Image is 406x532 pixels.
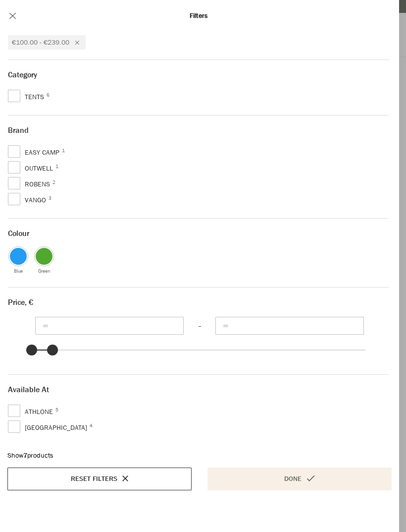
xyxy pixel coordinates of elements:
[8,91,49,103] span: Tents
[31,267,57,275] div: Green
[8,163,58,175] span: Outwell
[8,422,92,434] span: [GEOGRAPHIC_DATA]
[8,194,51,206] span: Vango
[10,248,27,265] span: Colour: Blue
[215,317,364,335] input: Maximum value
[8,178,55,190] span: Robens
[190,11,207,20] span: Filters
[8,385,49,395] span: Available At
[8,147,64,159] span: Easy Camp
[8,229,29,238] span: Colour
[12,38,69,47] span: €100.00 - €239.00
[69,38,79,47] div: Remove filter: 100.0000\,1901.0000
[184,322,215,330] span: –
[23,451,27,460] b: 7
[207,468,392,490] button: Done
[90,422,174,429] span: 4
[8,70,37,80] span: Category
[49,194,92,202] span: 3
[25,297,33,307] span: , €
[5,267,31,275] div: Blue
[62,147,118,154] span: 1
[36,248,52,265] span: Colour: Green
[8,406,58,418] span: Athlone
[35,317,184,335] input: Minimum value
[55,406,105,414] span: 5
[7,451,392,460] div: Show products
[47,91,88,99] span: 6
[52,178,100,186] span: 2
[55,163,105,170] span: 1
[7,468,192,490] button: Reset filters
[8,125,29,135] span: Brand
[8,297,33,307] span: Price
